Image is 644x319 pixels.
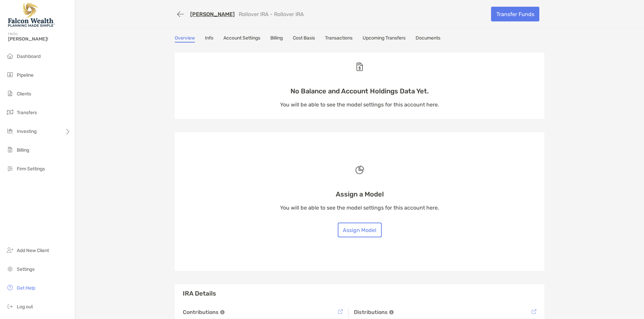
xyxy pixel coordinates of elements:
img: clients icon [6,89,14,97]
img: transfers icon [6,108,14,116]
p: You will be able to see the model settings for this account here. [280,204,439,212]
img: investing icon [6,127,14,135]
img: get-help icon [6,284,14,292]
span: Get Help [17,285,35,291]
img: Tooltip [220,310,225,315]
a: Info [205,35,213,43]
img: billing icon [6,146,14,154]
p: No Balance and Account Holdings Data Yet. [280,87,439,95]
span: Pipeline [17,72,34,78]
a: Transactions [325,35,353,43]
p: Assign a Model [280,190,439,198]
img: Tooltip [389,310,394,315]
img: logout icon [6,302,14,310]
a: Upcoming Transfers [363,35,406,43]
a: Transfer Funds [491,7,539,21]
img: Falcon Wealth Planning Logo [8,3,55,27]
span: Dashboard [17,54,41,59]
a: Account Settings [223,35,260,43]
img: dashboard icon [6,52,14,60]
span: Firm Settings [17,166,45,172]
span: Billing [17,147,29,153]
a: Overview [175,35,195,43]
a: [PERSON_NAME] [190,11,235,17]
img: Tooltip [532,309,536,314]
img: settings icon [6,265,14,273]
span: [PERSON_NAME]! [8,36,71,42]
img: firm-settings icon [6,164,14,172]
img: add_new_client icon [6,246,14,254]
span: Settings [17,266,35,272]
img: Tooltip [338,309,343,314]
a: Documents [416,35,440,43]
div: Contributions [183,308,343,316]
img: pipeline icon [6,71,14,79]
span: Investing [17,129,37,134]
span: Clients [17,91,31,97]
h3: IRA Details [183,290,536,298]
p: Rollover IRA - Rollover IRA [239,11,304,17]
span: Log out [17,304,33,310]
span: Add New Client [17,248,49,253]
p: You will be able to see the model settings for this account here. [280,100,439,109]
span: Transfers [17,110,37,115]
button: Assign Model [338,223,382,237]
a: Cost Basis [293,35,315,43]
div: Distributions [354,308,536,316]
a: Billing [270,35,283,43]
